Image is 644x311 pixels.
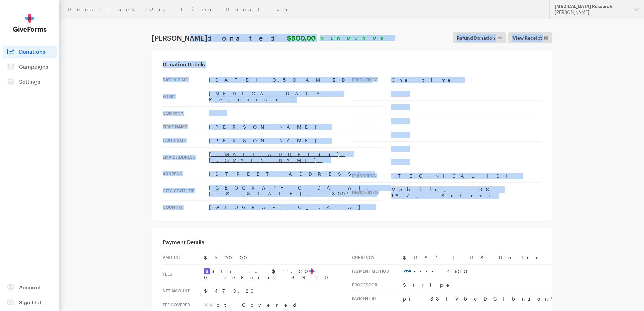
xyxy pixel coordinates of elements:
a: View Receipt [508,32,552,43]
th: Email address [163,148,209,167]
img: BrightFocus Foundation | Alzheimer's Disease Research [263,11,381,30]
a: [MEDICAL_DATA] Research [209,91,335,103]
th: Fees [163,264,204,284]
th: Address [163,167,209,181]
th: Frequency [352,73,391,87]
a: Donations [68,7,141,12]
th: Date & time [163,73,209,87]
td: [TECHNICAL_ID] [391,169,541,183]
strong: $500.00 [287,34,316,42]
a: Settings [3,75,57,88]
div: New Donor [318,35,391,41]
td: [STREET_ADDRESS] [209,167,382,181]
th: Amount [163,251,204,264]
td: One time [391,73,541,87]
th: Last Name [163,134,209,148]
a: Account [3,281,57,293]
span: Settings [19,78,40,85]
th: IP address [352,169,391,183]
a: Donations [3,46,57,58]
h1: [PERSON_NAME] [152,34,316,42]
span: Refund Donation [457,34,495,42]
th: Net Amount [163,284,204,298]
span: View Receipt [512,34,542,42]
button: Refund Donation [453,32,506,43]
img: GiveForms [13,14,47,32]
td: Your generous, tax-deductible gift to [MEDICAL_DATA] Research will go to work to help fund promis... [239,227,405,309]
th: Country [163,200,209,214]
th: Processor [352,278,403,292]
th: City, state, zip [163,181,209,200]
td: [PERSON_NAME] [209,120,382,134]
td: •••• 4830 [403,264,635,278]
img: favicon-aeed1a25926f1876c519c09abb28a859d2c37b09480cd79f99d23ee3a2171d47.svg [309,268,315,274]
a: pi_3SIV5cDGI5nuonMo1FGNBxup [403,296,635,302]
td: Thank You! [221,54,424,76]
th: Form [163,87,209,106]
h3: Donation Details [163,61,541,68]
td: $500.00 [204,251,352,264]
td: Stripe [403,278,635,292]
th: Payment Method [352,264,403,278]
span: Donations [19,48,45,55]
td: Stripe $11.30 GiveForms $9.50 [204,264,352,284]
th: First Name [163,120,209,134]
span: donated [207,34,285,42]
a: [EMAIL_ADDRESS][DOMAIN_NAME] [209,151,345,163]
div: [MEDICAL_DATA] Research [555,4,628,9]
td: Mobile, iOS 18.7, Safari [391,183,541,202]
td: [DATE] 9:50 AM EDT [209,73,382,87]
a: Sign Out [3,296,57,308]
td: $479.20 [204,284,352,298]
td: [PERSON_NAME] [209,134,382,148]
th: Payment Id [352,292,403,305]
img: stripe2-5d9aec7fb46365e6c7974577a8dae7ee9b23322d394d28ba5d52000e5e5e0903.svg [204,268,210,274]
span: Campaigns [19,63,48,70]
span: Sign Out [19,299,42,305]
th: Company [163,106,209,120]
td: $USD | US Dollar [403,251,635,264]
th: Currency [352,251,403,264]
a: Campaigns [3,61,57,73]
th: Device info [352,183,391,202]
span: Account [19,284,41,290]
td: [GEOGRAPHIC_DATA], [US_STATE], 30076 [209,181,382,200]
h3: Payment Details [163,239,541,245]
td: [GEOGRAPHIC_DATA] [209,200,382,214]
div: [PERSON_NAME] [555,9,628,15]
